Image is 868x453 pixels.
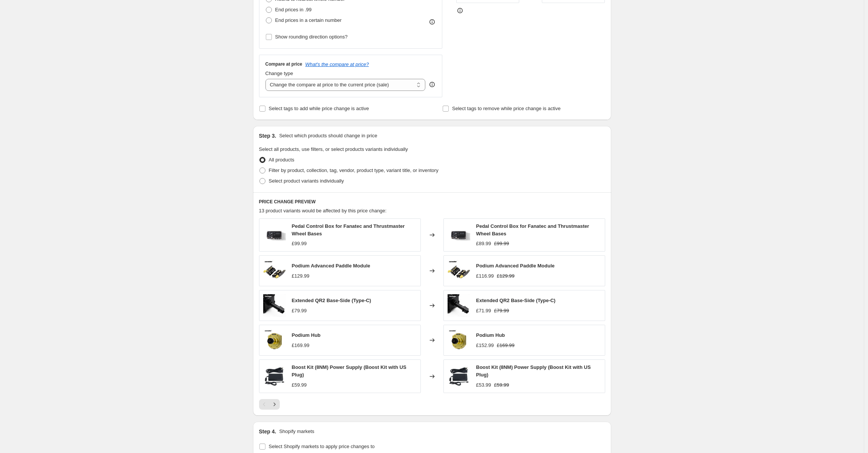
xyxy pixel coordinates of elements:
img: Podium_Hub_for_FANATEC_80x.webp [263,329,286,352]
span: 13 product variants would be affected by this price change: [259,208,387,213]
span: All products [269,157,294,163]
h6: PRICE CHANGE PREVIEW [259,199,605,205]
span: Podium Advanced Paddle Module [476,263,555,269]
img: Extended_QR2_Base_Side_with_wheel_base_80x.webp [263,294,286,317]
div: £116.99 [476,272,494,280]
div: £99.99 [292,240,307,247]
div: £169.99 [292,342,310,349]
span: Pedal Control Box for Fanatec and Thrustmaster Wheel Bases [476,223,589,236]
nav: Pagination [259,399,280,410]
span: Podium Hub [292,332,321,338]
img: Podium_Advanced_Paddle_Module_for_FANATEC_80x.webp [263,260,286,282]
span: End prices in .99 [275,7,312,12]
img: Extended_QR2_Base_Side_with_wheel_base_80x.webp [448,294,470,317]
button: Next [269,399,280,410]
strike: £169.99 [497,342,515,349]
img: Podium_Hub_for_FANATEC_80x.webp [448,329,470,352]
p: Shopify markets [279,428,314,435]
div: help [428,81,436,88]
strike: £99.99 [494,240,509,247]
span: End prices in a certain number [275,17,342,23]
span: Select product variants individually [269,178,344,184]
img: Podium_Advanced_Paddle_Module_for_FANATEC_80x.webp [448,260,470,282]
span: Boost Kit (8NM) Power Supply (Boost Kit with US Plug) [292,364,406,378]
img: pedal_control_box-back_80x.png [263,224,286,246]
span: Extended QR2 Base-Side (Type-C) [292,298,371,303]
img: pedal_control_box-back_80x.png [448,224,470,246]
span: Select all products, use filters, or select products variants individually [259,146,408,152]
span: Select tags to add while price change is active [269,106,369,111]
div: £89.99 [476,240,491,247]
strike: £59.99 [494,381,509,389]
div: £152.99 [476,342,494,349]
h3: Compare at price [265,61,302,67]
span: Change type [265,71,293,76]
img: Boost_Kit_8NM_Power_Supply-us_plug_80x.webp [263,365,286,388]
span: Show rounding direction options? [275,34,348,40]
span: Select tags to remove while price change is active [452,106,561,111]
div: £79.99 [292,307,307,315]
div: £129.99 [292,272,310,280]
h2: Step 3. [259,132,276,140]
strike: £79.99 [494,307,509,315]
span: Extended QR2 Base-Side (Type-C) [476,298,556,303]
div: £71.99 [476,307,491,315]
img: Boost_Kit_8NM_Power_Supply-us_plug_80x.webp [448,365,470,388]
span: Select Shopify markets to apply price changes to [269,444,375,449]
div: £53.99 [476,381,491,389]
p: Select which products should change in price [279,132,377,140]
span: Boost Kit (8NM) Power Supply (Boost Kit with US Plug) [476,364,591,378]
button: What's the compare at price? [305,61,369,67]
strike: £129.99 [497,272,515,280]
span: Filter by product, collection, tag, vendor, product type, variant title, or inventory [269,167,439,173]
div: £59.99 [292,381,307,389]
span: Podium Advanced Paddle Module [292,263,370,269]
h2: Step 4. [259,428,276,435]
span: Pedal Control Box for Fanatec and Thrustmaster Wheel Bases [292,223,405,236]
span: Podium Hub [476,332,505,338]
